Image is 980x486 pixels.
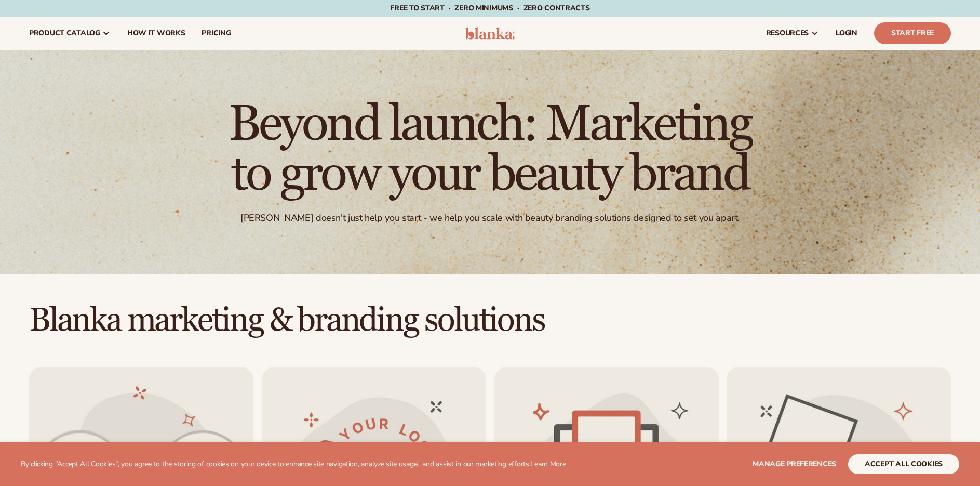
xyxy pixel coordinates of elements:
[202,29,231,37] span: pricing
[127,29,185,37] span: How It Works
[119,17,194,50] a: How It Works
[827,17,866,50] a: LOGIN
[874,22,951,44] a: Start Free
[848,454,959,474] button: accept all cookies
[766,29,809,37] span: resources
[390,3,589,13] span: Free to start · ZERO minimums · ZERO contracts
[193,17,239,50] a: pricing
[836,29,857,37] span: LOGIN
[240,212,740,224] div: [PERSON_NAME] doesn't just help you start - we help you scale with beauty branding solutions desi...
[205,100,776,200] h1: Beyond launch: Marketing to grow your beauty brand
[753,459,836,469] span: Manage preferences
[21,460,566,469] p: By clicking "Accept All Cookies", you agree to the storing of cookies on your device to enhance s...
[758,17,827,50] a: resources
[465,27,515,40] img: logo
[753,454,836,474] button: Manage preferences
[530,459,566,469] a: Learn More
[21,17,119,50] a: product catalog
[29,29,100,37] span: product catalog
